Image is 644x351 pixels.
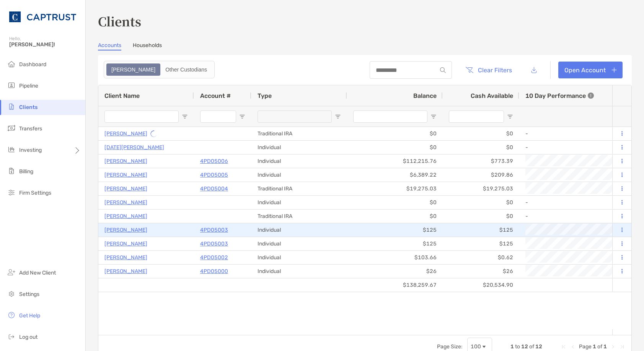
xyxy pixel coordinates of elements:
div: Traditional IRA [251,127,347,140]
img: settings icon [7,289,16,298]
div: $112,215.76 [347,154,443,168]
img: logout icon [7,332,16,341]
div: $0 [443,210,519,223]
span: Type [258,92,272,99]
a: [DATE][PERSON_NAME] [104,143,164,152]
button: Clear Filters [460,62,518,78]
div: $125 [347,223,443,237]
div: $103.66 [347,251,443,264]
span: 1 [603,343,607,350]
p: 4PD05003 [200,239,228,249]
p: 4PD05006 [200,156,228,166]
a: [PERSON_NAME] [104,266,147,276]
div: Previous Page [570,344,576,350]
div: Individual [251,237,347,250]
img: clients icon [7,102,16,111]
div: Page Size: [437,343,463,350]
div: $125 [347,237,443,250]
div: Individual [251,223,347,237]
a: [PERSON_NAME] [104,198,147,207]
div: Last Page [619,344,625,350]
div: $6,389.22 [347,168,443,182]
span: Log out [19,334,37,340]
div: 100 [471,343,481,350]
span: 12 [521,343,528,350]
div: $0 [347,127,443,140]
div: $19,275.03 [347,182,443,195]
span: Settings [19,291,39,297]
button: Open Filter Menu [239,114,245,120]
a: Accounts [98,42,121,50]
span: to [515,343,520,350]
a: 4PD05004 [200,184,228,193]
img: billing icon [7,166,16,175]
div: $773.39 [443,154,519,168]
a: [PERSON_NAME] [104,239,147,249]
div: Individual [251,168,347,182]
div: $125 [443,223,519,237]
a: [PERSON_NAME] [104,184,147,193]
input: Cash Available Filter Input [449,110,504,123]
div: 10 Day Performance [525,85,594,106]
span: Firm Settings [19,190,51,196]
span: Dashboard [19,61,46,68]
span: Add New Client [19,270,56,276]
span: Get Help [19,312,40,319]
img: transfers icon [7,123,16,133]
div: Individual [251,154,347,168]
div: $125 [443,237,519,250]
div: $0 [443,127,519,140]
img: dashboard icon [7,59,16,68]
button: Open Filter Menu [335,114,341,120]
h3: Clients [98,12,632,30]
p: 4PD05000 [200,266,228,276]
a: [PERSON_NAME] [104,129,147,138]
a: [PERSON_NAME] [104,211,147,221]
span: Transfers [19,125,42,132]
p: 4PD05002 [200,253,228,262]
div: $0 [347,141,443,154]
a: 4PD05005 [200,170,228,180]
div: Next Page [610,344,616,350]
p: 4PD05003 [200,225,228,235]
span: Investing [19,147,42,153]
div: $19,275.03 [443,182,519,195]
span: Balance [413,92,437,99]
div: Zoe [107,64,160,75]
a: [PERSON_NAME] [104,156,147,166]
div: Other Custodians [161,64,211,75]
p: [PERSON_NAME] [104,253,147,262]
a: [PERSON_NAME] [104,170,147,180]
img: investing icon [7,145,16,154]
a: [PERSON_NAME] [104,225,147,235]
input: Balance Filter Input [353,110,427,123]
div: $26 [443,265,519,278]
div: Individual [251,251,347,264]
img: firm-settings icon [7,188,16,197]
span: Account # [200,92,231,99]
div: Traditional IRA [251,182,347,195]
input: Account # Filter Input [200,110,236,123]
span: Clients [19,104,37,110]
div: Individual [251,265,347,278]
button: Open Filter Menu [507,114,513,120]
span: of [529,343,534,350]
div: $20,534.90 [443,278,519,292]
div: $0 [443,196,519,209]
div: $26 [347,265,443,278]
span: Cash Available [471,92,513,99]
img: CAPTRUST Logo [9,3,76,31]
span: 12 [535,343,542,350]
div: First Page [561,344,567,350]
img: add_new_client icon [7,268,16,277]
